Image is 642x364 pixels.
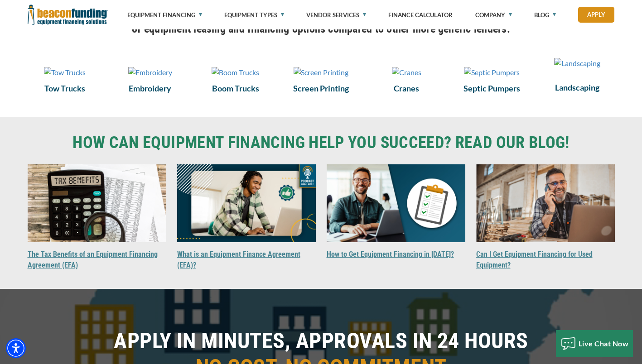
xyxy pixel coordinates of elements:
a: Septic Pumpers [454,82,529,94]
a: Boom Trucks [198,66,273,78]
a: Screen Printing [284,82,358,94]
img: What is an Equipment Finance Agreement (EFA)? [177,164,316,242]
button: Live Chat Now [556,330,633,357]
a: Tow Trucks [28,82,102,94]
a: How to Get Equipment Financing in [DATE]? [327,250,454,259]
span: Live Chat Now [579,339,629,348]
a: Cranes [369,66,444,78]
img: Can I Get Equipment Financing for Used Equipment? [476,164,615,242]
img: Landscaping [554,58,600,69]
a: What is an Equipment Finance Agreement (EFA)? [177,250,300,269]
a: Can I Get Equipment Financing for Used Equipment? [476,250,593,269]
a: Embroidery [113,66,188,78]
a: Boom Trucks [198,82,273,94]
a: Screen Printing [284,66,358,78]
img: Septic Pumpers [464,67,520,78]
img: Tow Trucks [44,67,86,78]
a: The Tax Benefits of an Equipment Financing Agreement (EFA) [28,250,158,269]
a: Tow Trucks [28,66,102,78]
a: Landscaping [540,81,615,93]
img: Screen Printing [294,67,348,78]
a: Landscaping [540,66,615,77]
img: Embroidery [128,67,172,78]
a: Septic Pumpers [454,66,529,78]
a: Cranes [369,82,444,94]
img: How to Get Equipment Financing in 2025? [327,164,465,242]
a: Embroidery [113,82,188,94]
img: Cranes [392,67,421,78]
img: Boom Trucks [212,67,259,78]
div: Accessibility Menu [6,338,26,358]
a: Apply [578,7,614,23]
img: The Tax Benefits of an Equipment Financing Agreement (EFA) [28,164,166,242]
a: HOW CAN EQUIPMENT FINANCING HELP YOU SUCCEED? READ OUR BLOG! [28,135,615,151]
